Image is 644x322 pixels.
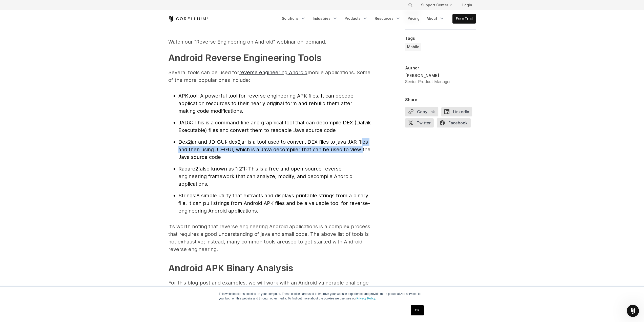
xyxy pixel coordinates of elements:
span: JADX [178,120,192,126]
a: Products [342,14,371,23]
a: Pricing [405,14,423,23]
span: Watch our “Reverse Engineering on Android” webinar on-demand. [168,39,326,45]
iframe: Intercom live chat [627,305,639,317]
a: Mobile [405,43,421,51]
button: Copy link [405,107,438,116]
span: (also known as "r2"): This is a free and open-source reverse engineering framework that can analy... [178,166,352,187]
div: Share [405,97,476,102]
div: [PERSON_NAME] [405,72,451,79]
span: : This is a command-line and graphical tool that can decompile DEX (Dalvik Executable) files and ... [178,120,371,133]
p: For this blog post and examples, we will work with an Android vulnerable challenge application pu... [168,279,371,294]
a: Corellium Home [168,16,209,22]
span: ; instead, many common tools are [203,239,285,245]
p: This website stores cookies on your computer. These cookies are used to improve your website expe... [219,292,425,301]
strong: Android Reverse Engineering Tools [168,52,321,63]
a: Resources [372,14,404,23]
a: LinkedIn [441,107,475,118]
button: Search [406,1,415,10]
span: Strings: [178,193,196,199]
strong: Android APK Binary Analysis [168,262,293,274]
p: It's worth noting that reverse engineering Android applications is a complex process that require... [168,223,371,253]
a: About [424,14,447,23]
div: Senior Product Manager [405,79,451,85]
a: Twitter [405,118,437,129]
span: u [203,239,288,245]
span: APKtool [178,93,197,99]
span: A simple utility that extracts and displays printable strings from a binary file. It can pull str... [178,193,370,214]
span: : dex2jar is a tool used to convert DEX files to java JAR files and then using JD-GUI, which is a... [178,139,370,160]
span: LinkedIn [441,107,472,116]
span: Dex2jar and JD-GUI [178,139,226,145]
span: Twitter [405,118,434,127]
div: Author [405,65,476,70]
p: Several tools can be used for mobile applications. Some of the more popular ones include: [168,69,371,84]
a: OK [411,305,424,315]
span: Radare2 [178,166,198,172]
a: Industries [310,14,341,23]
div: Tags [405,36,476,41]
a: Solutions [279,14,309,23]
div: Navigation Menu [279,14,476,24]
a: Support Center [417,1,456,10]
a: Login [458,1,476,10]
a: Privacy Policy. [357,297,376,300]
div: Navigation Menu [402,1,476,10]
span: : A powerful tool for reverse engineering APK files. It can decode application resources to their... [178,93,354,114]
a: Free Trial [453,14,476,23]
a: Facebook [437,118,474,129]
a: Watch our “Reverse Engineering on Android” webinar on-demand. [168,41,326,44]
span: Mobile [407,44,419,49]
span: Facebook [437,118,471,127]
a: reverse engineering Android [239,69,307,75]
